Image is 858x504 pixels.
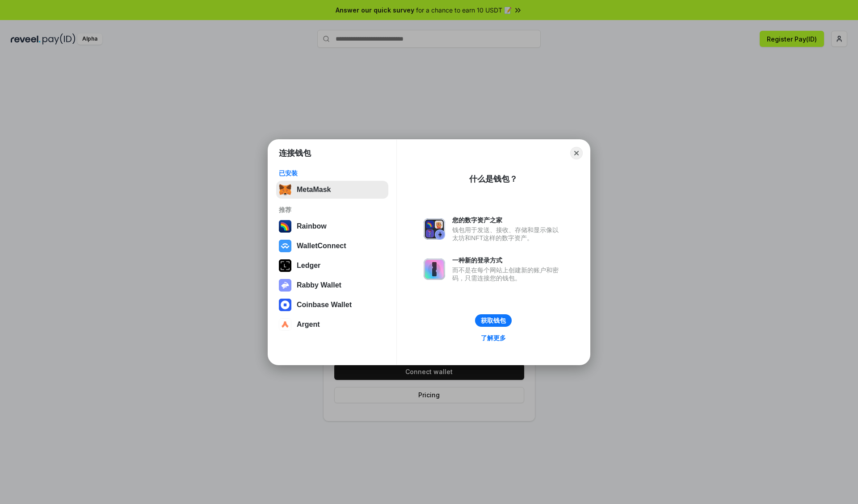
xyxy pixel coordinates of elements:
[276,296,388,314] button: Coinbase Wallet
[279,259,291,272] img: svg+xml,%3Csvg%20xmlns%3D%22http%3A%2F%2Fwww.w3.org%2F2000%2Fsvg%22%20width%3D%2228%22%20height%3...
[475,314,512,327] button: 获取钱包
[297,301,352,309] div: Coinbase Wallet
[276,316,388,333] button: Argent
[279,183,291,196] img: svg+xml,%3Csvg%20fill%3D%22none%22%20height%3D%2233%22%20viewBox%3D%220%200%2035%2033%22%20width%...
[279,206,386,214] div: 推荐
[297,262,320,270] div: Ledger
[276,276,388,294] button: Rabby Wallet
[279,318,291,331] img: svg+xml,%3Csvg%20width%3D%2228%22%20height%3D%2228%22%20viewBox%3D%220%200%2028%2028%22%20fill%3D...
[297,186,331,194] div: MetaMask
[452,226,563,242] div: 钱包用于发送、接收、存储和显示像以太坊和NFT这样的数字资产。
[481,317,506,325] div: 获取钱包
[279,169,386,177] div: 已安装
[452,266,563,282] div: 而不是在每个网站上创建新的账户和密码，只需连接您的钱包。
[279,279,291,292] img: svg+xml,%3Csvg%20xmlns%3D%22http%3A%2F%2Fwww.w3.org%2F2000%2Fsvg%22%20fill%3D%22none%22%20viewBox...
[279,240,291,252] img: svg+xml,%3Csvg%20width%3D%2228%22%20height%3D%2228%22%20viewBox%3D%220%200%2028%2028%22%20fill%3D...
[452,256,563,264] div: 一种新的登录方式
[297,281,341,289] div: Rabby Wallet
[469,174,517,184] div: 什么是钱包？
[276,257,388,275] button: Ledger
[279,148,311,158] h1: 连接钱包
[279,220,291,233] img: svg+xml,%3Csvg%20width%3D%22120%22%20height%3D%22120%22%20viewBox%3D%220%200%20120%20120%22%20fil...
[475,332,511,344] a: 了解更多
[297,222,327,230] div: Rainbow
[276,217,388,235] button: Rainbow
[276,181,388,199] button: MetaMask
[452,216,563,224] div: 您的数字资产之家
[424,258,445,280] img: svg+xml,%3Csvg%20xmlns%3D%22http%3A%2F%2Fwww.w3.org%2F2000%2Fsvg%22%20fill%3D%22none%22%20viewBox...
[297,242,346,250] div: WalletConnect
[570,147,583,159] button: Close
[297,321,320,329] div: Argent
[279,299,291,311] img: svg+xml,%3Csvg%20width%3D%2228%22%20height%3D%2228%22%20viewBox%3D%220%200%2028%2028%22%20fill%3D...
[424,218,445,240] img: svg+xml,%3Csvg%20xmlns%3D%22http%3A%2F%2Fwww.w3.org%2F2000%2Fsvg%22%20fill%3D%22none%22%20viewBox...
[276,237,388,255] button: WalletConnect
[481,334,506,342] div: 了解更多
